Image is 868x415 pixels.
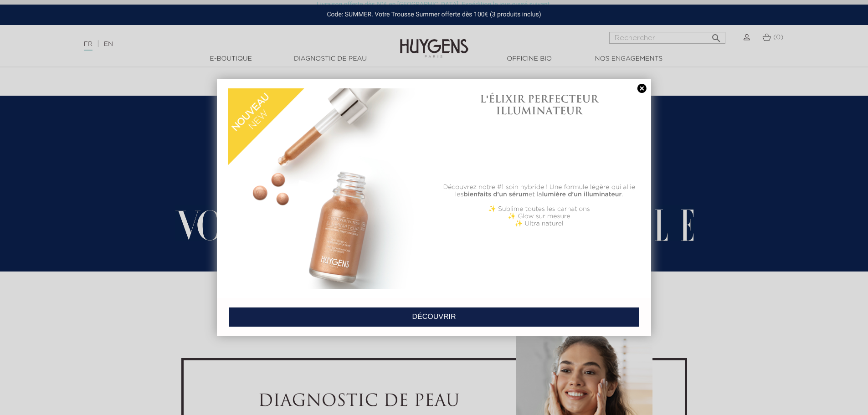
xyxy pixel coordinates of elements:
[439,213,640,220] p: ✨ Glow sur mesure
[439,184,640,198] p: Découvrez notre #1 soin hybride ! Une formule légère qui allie les et la .
[463,191,529,198] b: bienfaits d'un sérum
[439,220,640,227] p: ✨ Ultra naturel
[439,93,640,117] h1: L'ÉLIXIR PERFECTEUR ILLUMINATEUR
[229,307,639,327] a: DÉCOUVRIR
[439,205,640,213] p: ✨ Sublime toutes les carnations
[542,191,622,198] b: lumière d'un illuminateur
